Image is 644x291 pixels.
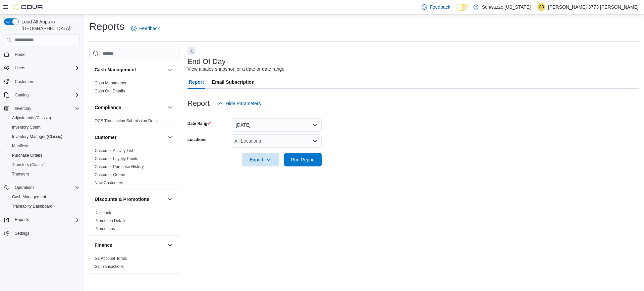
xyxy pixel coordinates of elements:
[95,118,161,124] span: OCS Transaction Submission Details
[533,3,535,11] p: |
[19,18,80,32] span: Load All Apps in [GEOGRAPHIC_DATA]
[9,193,49,201] a: Cash Management
[95,264,124,269] span: GL Transactions
[7,202,83,211] button: Traceabilty Dashboard
[12,77,80,86] span: Customers
[456,11,456,11] span: Dark Mode
[12,115,51,121] span: Adjustments (Classic)
[212,75,255,89] span: Email Subscription
[9,193,80,201] span: Cash Management
[95,104,165,111] button: Compliance
[9,202,55,210] a: Traceabilty Dashboard
[7,192,83,202] button: Cash Management
[12,171,29,177] span: Transfers
[12,143,29,149] span: Manifests
[95,264,124,269] a: GL Transactions
[1,215,83,224] button: Reports
[482,3,531,11] p: Schwazze [US_STATE]
[95,164,144,169] a: Customer Purchase History
[9,142,32,150] a: Manifests
[187,47,196,55] button: Next
[9,170,80,178] span: Transfers
[1,63,83,73] button: Users
[15,231,29,236] span: Settings
[95,134,116,141] h3: Customer
[95,81,128,85] a: Cash Management
[166,241,174,249] button: Finance
[95,148,133,153] a: Customer Activity List
[12,184,80,192] span: Operations
[9,202,80,210] span: Traceabilty Dashboard
[456,4,470,11] input: Dark Mode
[95,256,127,261] span: GL Account Totals
[187,58,226,66] h3: End Of Day
[95,196,149,203] h3: Discounts & Promotions
[537,3,545,11] div: Courtney-3773 Wethington
[187,99,210,107] h3: Report
[95,119,161,123] a: OCS Transaction Submission Details
[15,52,25,57] span: Home
[95,226,115,231] span: Promotions
[95,218,126,223] a: Promotion Details
[95,164,144,169] span: Customer Purchase History
[166,133,174,141] button: Customer
[12,153,43,158] span: Purchase Orders
[13,4,44,10] img: Cova
[166,66,174,74] button: Cash Management
[9,151,45,159] a: Purchase Orders
[12,229,80,237] span: Settings
[187,66,286,73] div: View a sales snapshot for a date or date range.
[89,254,179,273] div: Finance
[95,180,123,186] span: New Customers
[15,217,29,222] span: Reports
[15,79,34,84] span: Customers
[187,121,211,126] label: Date Range
[95,156,138,161] span: Customer Loyalty Points
[95,88,125,94] span: Cash Out Details
[15,106,31,111] span: Inventory
[95,242,165,248] button: Finance
[95,172,125,177] a: Customer Queue
[9,142,80,150] span: Manifests
[12,104,34,113] button: Inventory
[95,134,165,141] button: Customer
[95,89,125,93] a: Cash Out Details
[95,172,125,177] span: Customer Queue
[246,153,275,166] span: Export
[166,103,174,112] button: Compliance
[89,79,179,98] div: Cash Management
[95,210,112,215] a: Discounts
[15,65,25,71] span: Users
[430,4,450,10] span: Feedback
[95,196,165,203] button: Discounts & Promotions
[95,210,112,215] span: Discounts
[128,22,162,35] a: Feedback
[12,134,62,139] span: Inventory Manager (Classic)
[312,138,318,144] button: Open list of options
[89,20,124,33] h1: Reports
[12,125,41,130] span: Inventory Count
[9,170,32,178] a: Transfers
[1,104,83,113] button: Inventory
[15,185,35,190] span: Operations
[215,97,264,110] button: Hide Parameters
[9,114,54,122] a: Adjustments (Classic)
[1,77,83,86] button: Customers
[1,228,83,238] button: Settings
[9,151,80,159] span: Purchase Orders
[12,104,80,113] span: Inventory
[7,132,83,141] button: Inventory Manager (Classic)
[12,50,80,58] span: Home
[1,183,83,192] button: Operations
[242,153,279,166] button: Export
[4,47,80,256] nav: Complex example
[95,226,115,231] a: Promotions
[9,123,43,131] a: Inventory Count
[139,25,160,32] span: Feedback
[7,151,83,160] button: Purchase Orders
[166,195,174,203] button: Discounts & Promotions
[89,147,179,190] div: Customer
[9,114,80,122] span: Adjustments (Classic)
[15,92,29,98] span: Catalog
[9,133,80,141] span: Inventory Manager (Classic)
